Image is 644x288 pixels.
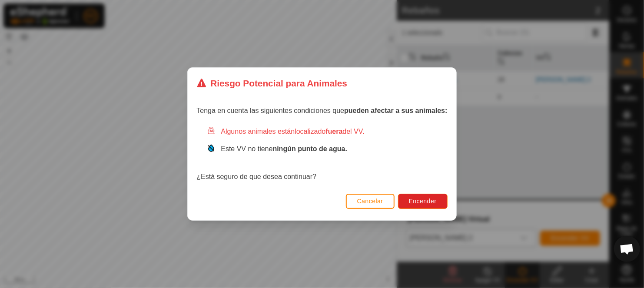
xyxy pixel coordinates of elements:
button: Encender [398,194,448,209]
span: Tenga en cuenta las siguientes condiciones que [196,107,447,114]
div: Algunos animales están [207,126,447,137]
span: Cancelar [357,198,383,205]
strong: ningún punto de agua. [273,145,348,152]
span: Encender [409,198,437,205]
button: Cancelar [346,194,395,209]
div: Chat abierto [614,236,640,262]
span: localizado del VV. [295,128,364,135]
div: ¿Está seguro de que desea continuar? [196,126,447,182]
div: Riesgo Potencial para Animales [196,76,347,90]
strong: fuera [325,128,342,135]
span: Este VV no tiene [221,145,347,152]
strong: pueden afectar a sus animales: [344,107,447,114]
